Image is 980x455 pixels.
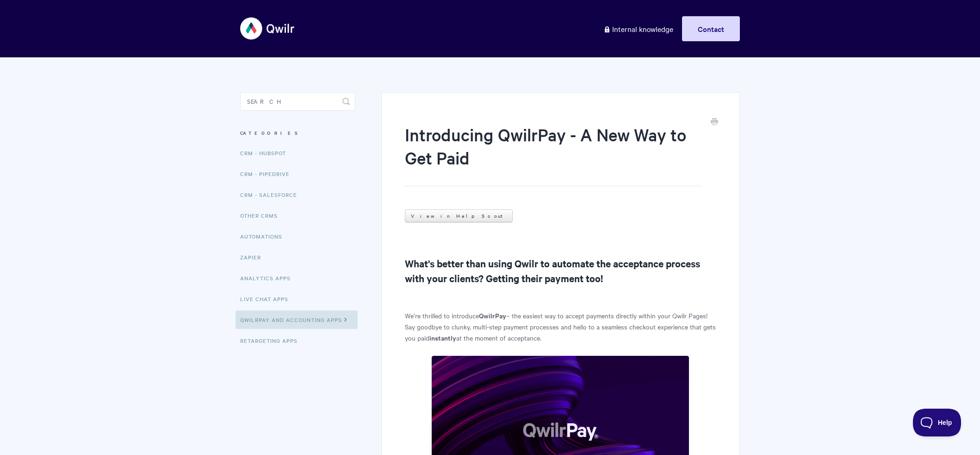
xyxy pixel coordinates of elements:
[596,16,680,41] a: Internal knowledge
[240,269,298,287] a: Analytics Apps
[240,206,285,225] a: Other CRMs
[240,11,295,46] img: Qwilr Help Center
[240,248,268,266] a: Zapier
[240,125,355,141] h3: Categories
[913,409,961,436] iframe: Toggle Customer Support
[240,144,293,162] a: CRM - HubSpot
[240,227,289,246] a: Automations
[240,331,304,350] a: Retargeting Apps
[405,209,513,222] a: View in Help Scout
[429,333,456,342] strong: instantly
[240,185,304,204] a: CRM - Salesforce
[236,310,358,329] a: QwilrPay and Accounting Apps
[711,117,718,127] a: Print this Article
[240,92,355,111] input: Search
[405,123,702,186] h1: Introducing QwilrPay - A New Way to Get Paid
[240,290,295,308] a: Live Chat Apps
[405,310,716,343] p: We’re thrilled to introduce – the easiest way to accept payments directly within your Qwilr Pages...
[240,164,297,183] a: CRM - Pipedrive
[405,256,716,285] h2: What's better than using Qwilr to automate the acceptance process with your clients? Getting thei...
[479,310,506,320] strong: QwilrPay
[682,16,740,41] a: Contact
